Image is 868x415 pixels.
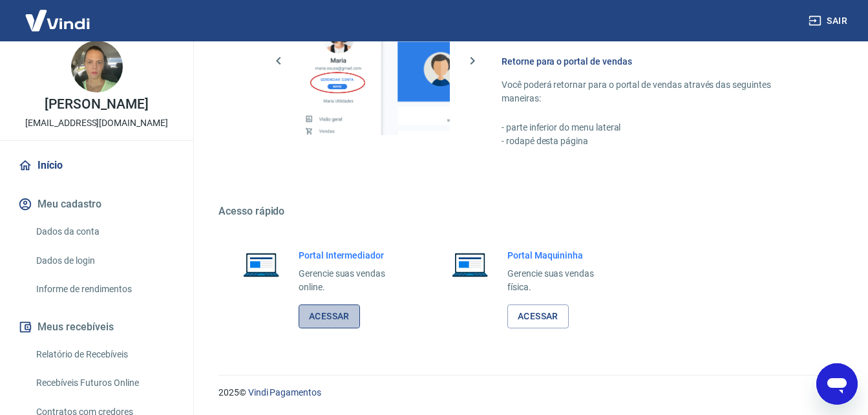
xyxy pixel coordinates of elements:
img: 15d61fe2-2cf3-463f-abb3-188f2b0ad94a.jpeg [71,41,123,92]
h6: Portal Intermediador [299,249,404,262]
a: Informe de rendimentos [31,276,178,303]
a: Recebíveis Futuros Online [31,370,178,396]
h6: Portal Maquininha [507,249,613,262]
a: Acessar [299,304,360,328]
p: - parte inferior do menu lateral [502,121,806,134]
a: Início [16,151,178,180]
a: Relatório de Recebíveis [31,341,178,368]
img: Vindi [16,1,100,40]
p: Gerencie suas vendas física. [507,267,613,294]
button: Meus recebíveis [16,313,178,341]
img: Imagem de um notebook aberto [443,249,497,280]
p: Gerencie suas vendas online. [299,267,404,294]
p: [PERSON_NAME] [45,98,148,111]
button: Sair [806,9,852,33]
h5: Acesso rápido [218,205,837,218]
a: Vindi Pagamentos [248,387,321,398]
h6: Retorne para o portal de vendas [502,55,806,68]
p: [EMAIL_ADDRESS][DOMAIN_NAME] [25,116,168,130]
iframe: Botão para abrir a janela de mensagens [816,363,858,405]
p: - rodapé desta página [502,134,806,148]
a: Dados de login [31,248,178,274]
p: 2025 © [218,386,837,399]
a: Acessar [507,304,569,328]
button: Meu cadastro [16,190,178,218]
a: Dados da conta [31,218,178,245]
img: Imagem de um notebook aberto [234,249,288,280]
p: Você poderá retornar para o portal de vendas através das seguintes maneiras: [502,78,806,105]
